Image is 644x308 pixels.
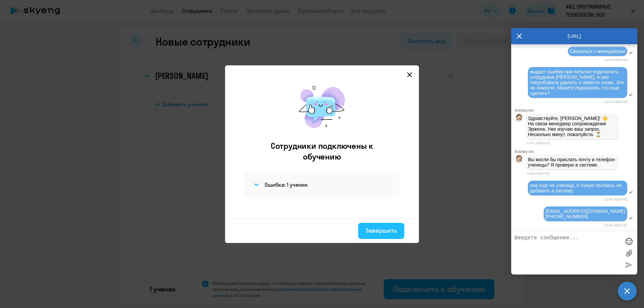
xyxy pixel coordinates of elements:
span: она еще не ученица, я только пытаюсь ее добавить в систему [530,183,623,193]
label: Лимит 10 файлов [624,248,634,258]
time: 13:08:00[DATE] [527,172,550,175]
p: Вы могли бы прислать почту и телефон ученицы? Я проверю в системе. [528,157,616,168]
div: Завершить [366,226,397,235]
span: [EMAIL_ADDRESS][DOMAIN_NAME] [PHONE_NUMBER] [546,208,625,219]
time: 13:08:24[DATE] [604,197,627,201]
img: results [292,79,352,135]
time: 12:54:42[DATE] [604,100,627,104]
div: Autofaq bot [515,149,637,153]
time: 12:54:05[DATE] [604,58,627,62]
h4: Ошибка: 1 ученик [265,181,308,188]
span: выдает ошибку при попытке подключить сотрудника [PERSON_NAME], я уже попробовала удалить и завест... [530,69,626,96]
h2: Сотрудники подключены к обучению [257,140,387,162]
div: Autofaq bot [515,108,637,112]
time: 13:08:44[DATE] [604,223,627,227]
img: bot avatar [515,155,523,165]
span: Связаться с менеджером [570,49,625,54]
p: Здравствуйте, [PERSON_NAME]! 👋 ﻿На связи менеджер сопровождения Эржена. Уже изучаю ваш запрос. Не... [528,116,616,137]
button: Завершить [358,223,404,239]
time: 13:01:52[DATE] [527,141,550,145]
img: bot avatar [515,114,523,124]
